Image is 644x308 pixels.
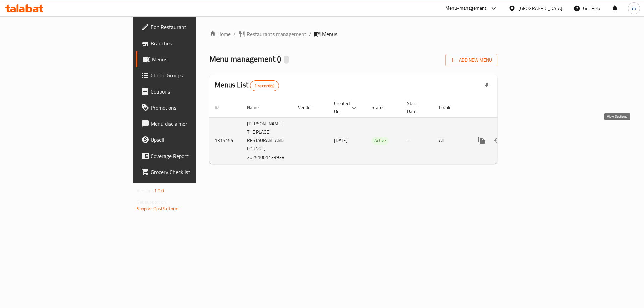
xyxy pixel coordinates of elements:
span: Vendor [298,103,321,111]
a: Branches [136,35,241,51]
button: more [474,132,490,148]
button: Add New Menu [445,54,497,66]
span: Name [247,103,267,111]
span: Active [372,137,389,144]
span: Upsell [151,136,235,144]
a: Promotions [136,100,241,116]
a: Grocery Checklist [136,164,241,180]
div: Active [372,137,389,145]
span: 1 record(s) [250,83,279,89]
span: 1.0.0 [154,186,164,195]
span: Status [372,103,393,111]
table: enhanced table [209,97,543,164]
a: Coupons [136,83,241,100]
button: Change Status [490,132,506,148]
a: Support.OpsPlatform [137,204,179,213]
div: Export file [479,78,495,94]
span: Menu management ( ) [209,51,281,66]
a: Upsell [136,132,241,148]
td: All [434,117,468,164]
a: Edit Restaurant [136,19,241,35]
span: Get support on: [137,198,167,206]
h2: Menus List [215,80,279,91]
span: Add New Menu [451,56,492,64]
span: Locale [439,103,460,111]
a: Coverage Report [136,148,241,164]
span: [DATE] [334,136,348,145]
nav: breadcrumb [209,30,497,38]
a: Menu disclaimer [136,116,241,132]
span: ID [215,103,227,111]
th: Actions [468,97,543,118]
span: Start Date [407,99,426,115]
td: [PERSON_NAME] THE PLACE RESTAURANT AND LOUNGE, 20251001133938 [241,117,292,164]
a: Menus [136,51,241,67]
span: Choice Groups [151,71,235,79]
span: Grocery Checklist [151,168,235,176]
a: Restaurants management [238,30,306,38]
li: / [309,30,311,38]
div: Total records count [250,80,279,91]
span: Menus [152,55,235,63]
span: Coverage Report [151,152,235,160]
span: Edit Restaurant [151,23,235,31]
span: Branches [151,39,235,47]
div: [GEOGRAPHIC_DATA] [518,5,562,12]
td: - [401,117,434,164]
span: m [632,5,636,12]
span: Menu disclaimer [151,120,235,128]
span: Promotions [151,104,235,112]
span: Version: [137,186,153,195]
span: Created On [334,99,358,115]
span: Restaurants management [247,30,306,38]
span: Menus [322,30,337,38]
span: Coupons [151,87,235,96]
div: Menu-management [445,4,487,12]
a: Choice Groups [136,67,241,83]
